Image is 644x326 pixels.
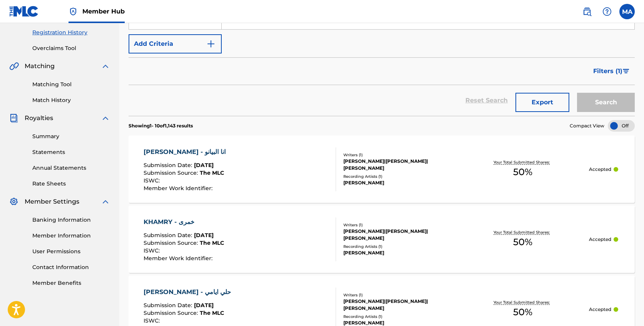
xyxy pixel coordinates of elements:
[101,114,110,123] img: expand
[32,96,110,104] a: Match History
[9,62,19,71] img: Matching
[623,69,629,74] img: filter
[515,93,569,112] button: Export
[32,247,110,256] a: User Permissions
[343,314,456,319] div: Recording Artists ( 1 )
[589,236,611,243] p: Accepted
[144,232,194,239] span: Submission Date :
[144,177,162,184] span: ISWC :
[513,305,532,319] span: 50 %
[593,67,622,76] span: Filters ( 1 )
[493,299,552,305] p: Your Total Submitted Shares:
[144,302,194,309] span: Submission Date :
[144,247,162,254] span: ISWC :
[343,244,456,249] div: Recording Artists ( 1 )
[144,309,200,316] span: Submission Source :
[589,166,611,173] p: Accepted
[206,39,216,48] img: 9d2ae6d4665cec9f34b9.svg
[513,165,532,179] span: 50 %
[343,298,456,312] div: [PERSON_NAME]|[PERSON_NAME]|[PERSON_NAME]
[343,174,456,179] div: Recording Artists ( 1 )
[129,206,635,273] a: KHAMRY - خمرىSubmission Date:[DATE]Submission Source:The MLCISWC:Member Work Identifier:Writers (...
[144,185,214,192] span: Member Work Identifier :
[129,34,222,53] button: Add Criteria
[25,62,55,71] span: Matching
[9,197,18,206] img: Member Settings
[32,132,110,140] a: Summary
[32,80,110,89] a: Matching Tool
[606,289,644,326] iframe: Chat Widget
[343,228,456,242] div: [PERSON_NAME]|[PERSON_NAME]|[PERSON_NAME]
[343,179,456,186] div: [PERSON_NAME]
[619,4,635,19] div: User Menu
[599,4,615,19] div: Help
[25,197,79,206] span: Member Settings
[9,114,18,123] img: Royalties
[582,7,592,16] img: search
[144,288,235,297] div: [PERSON_NAME] - حلي ايامي
[101,62,110,71] img: expand
[32,216,110,224] a: Banking Information
[343,158,456,172] div: [PERSON_NAME]|[PERSON_NAME]|[PERSON_NAME]
[343,152,456,158] div: Writers ( 1 )
[32,263,110,271] a: Contact Information
[570,122,604,129] span: Compact View
[144,162,194,169] span: Submission Date :
[144,239,200,246] span: Submission Source :
[69,7,78,16] img: Top Rightsholder
[200,309,224,316] span: The MLC
[513,235,532,249] span: 50 %
[9,6,39,17] img: MLC Logo
[194,232,214,239] span: [DATE]
[579,4,595,19] a: Public Search
[144,317,162,324] span: ISWC :
[602,7,612,16] img: help
[32,164,110,172] a: Annual Statements
[82,7,125,16] span: Member Hub
[32,232,110,240] a: Member Information
[144,255,214,262] span: Member Work Identifier :
[343,249,456,256] div: [PERSON_NAME]
[589,62,635,81] button: Filters (1)
[194,302,214,309] span: [DATE]
[343,292,456,298] div: Writers ( 1 )
[589,306,611,313] p: Accepted
[32,180,110,188] a: Rate Sheets
[25,114,53,123] span: Royalties
[200,169,224,176] span: The MLC
[32,44,110,52] a: Overclaims Tool
[129,10,635,116] form: Search Form
[32,28,110,37] a: Registration History
[32,279,110,287] a: Member Benefits
[144,217,224,227] div: KHAMRY - خمرى
[101,197,110,206] img: expand
[493,229,552,235] p: Your Total Submitted Shares:
[493,159,552,165] p: Your Total Submitted Shares:
[32,148,110,156] a: Statements
[144,147,229,157] div: [PERSON_NAME] - انا البيانو
[194,162,214,169] span: [DATE]
[144,169,200,176] span: Submission Source :
[343,222,456,228] div: Writers ( 1 )
[200,239,224,246] span: The MLC
[129,135,635,203] a: [PERSON_NAME] - انا البيانوSubmission Date:[DATE]Submission Source:The MLCISWC:Member Work Identi...
[129,122,193,129] p: Showing 1 - 10 of 1,143 results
